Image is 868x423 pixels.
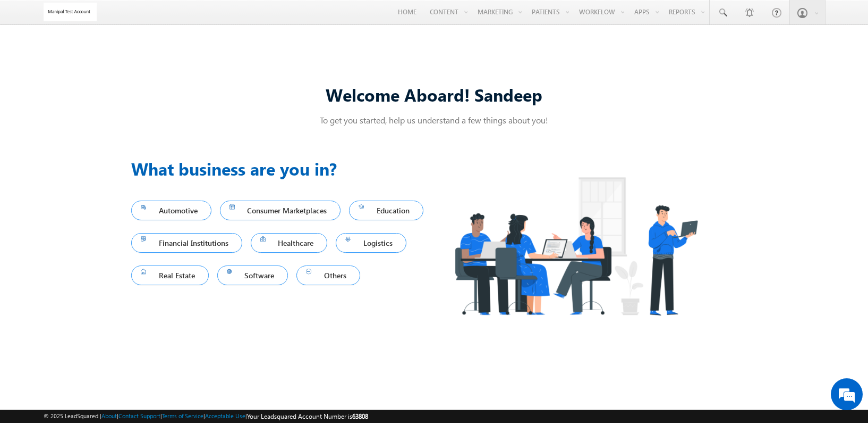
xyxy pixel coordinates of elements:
span: Automotive [141,203,202,218]
span: Real Estate [141,268,199,283]
h3: What business are you in? [131,156,434,181]
a: Acceptable Use [205,412,245,419]
span: Healthcare [260,236,318,250]
div: Welcome Aboard! Sandeep [131,83,737,106]
a: About [101,412,117,419]
img: Custom Logo [44,3,97,21]
a: Contact Support [118,412,160,419]
span: Logistics [345,236,397,250]
p: To get you started, help us understand a few things about you! [131,114,737,126]
span: Software [227,268,279,283]
span: Others [306,268,351,283]
a: Terms of Service [162,412,203,419]
span: Your Leadsquared Account Number is [247,412,368,420]
span: Consumer Marketplaces [229,203,331,218]
span: © 2025 LeadSquared | | | | | [44,411,368,421]
span: Financial Institutions [141,236,233,250]
img: Industry.png [434,156,718,336]
span: Education [359,203,414,218]
span: 63808 [352,412,368,420]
